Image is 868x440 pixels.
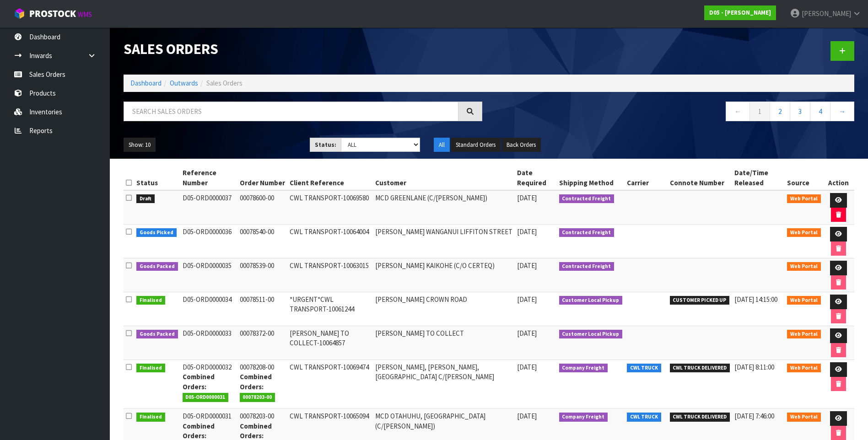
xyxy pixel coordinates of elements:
span: 00078203-00 [240,393,275,402]
small: WMS [78,10,92,19]
th: Customer [373,166,515,190]
th: Source [785,166,823,190]
span: Goods Packed [136,330,178,339]
span: CWL TRUCK [627,364,661,373]
td: D05-ORD0000032 [180,360,237,409]
span: Contracted Freight [559,228,615,237]
td: [PERSON_NAME] TO COLLECT [373,326,515,360]
td: D05-ORD0000034 [180,292,237,326]
a: Dashboard [130,79,162,87]
span: Goods Packed [136,262,178,271]
span: CWL TRUCK [627,413,661,422]
td: CWL TRANSPORT-10064004 [287,225,372,258]
span: Web Portal [787,194,821,204]
th: Carrier [625,166,668,190]
td: 00078539-00 [237,258,288,292]
td: D05-ORD0000036 [180,225,237,258]
strong: Combined Orders: [183,422,215,440]
span: Draft [136,194,155,204]
span: [DATE] [517,261,537,270]
td: MCD GREENLANE (C/[PERSON_NAME]) [373,190,515,225]
span: Company Freight [559,413,608,422]
th: Order Number [237,166,288,190]
span: [DATE] [517,329,537,338]
span: [PERSON_NAME] [802,9,851,18]
span: Web Portal [787,262,821,271]
span: [DATE] 14:15:00 [734,295,777,304]
span: Sales Orders [206,79,243,87]
a: 1 [749,102,770,121]
td: 00078511-00 [237,292,288,326]
span: D05-ORD0000031 [183,393,229,402]
td: 00078600-00 [237,190,288,225]
a: 2 [770,102,790,121]
a: → [830,102,854,121]
span: [DATE] [517,193,537,202]
th: Client Reference [287,166,372,190]
nav: Page navigation [496,102,855,124]
td: 00078372-00 [237,326,288,360]
td: CWL TRANSPORT-10063015 [287,258,372,292]
span: Company Freight [559,364,608,373]
th: Status [134,166,180,190]
td: [PERSON_NAME] WANGANUI LIFFITON STREET [373,225,515,258]
img: cube-alt.png [14,8,25,19]
span: Finalised [136,413,165,422]
td: [PERSON_NAME] KAIKOHE (C/O CERTEQ) [373,258,515,292]
td: *URGENT*CWL TRANSPORT-10061244 [287,292,372,326]
td: [PERSON_NAME], [PERSON_NAME], [GEOGRAPHIC_DATA] C/[PERSON_NAME] [373,360,515,409]
span: Goods Picked [136,228,177,237]
td: CWL TRANSPORT-10069580 [287,190,372,225]
span: CUSTOMER PICKED UP [670,296,730,305]
a: ← [726,102,750,121]
span: [DATE] [517,227,537,236]
td: 00078540-00 [237,225,288,258]
span: CWL TRUCK DELIVERED [670,413,730,422]
td: 00078208-00 [237,360,288,409]
th: Connote Number [668,166,733,190]
span: CWL TRUCK DELIVERED [670,364,730,373]
span: [DATE] 8:11:00 [734,363,774,371]
span: Web Portal [787,330,821,339]
th: Date/Time Released [732,166,785,190]
span: [DATE] [517,295,537,304]
span: Web Portal [787,296,821,305]
td: D05-ORD0000037 [180,190,237,225]
strong: Status: [315,141,336,149]
span: Contracted Freight [559,194,615,204]
td: CWL TRANSPORT-10069474 [287,360,372,409]
a: Outwards [170,79,198,87]
span: Customer Local Pickup [559,330,623,339]
span: [DATE] [517,363,537,371]
button: Show: 10 [124,138,156,152]
span: Customer Local Pickup [559,296,623,305]
button: Back Orders [501,138,541,152]
td: [PERSON_NAME] CROWN ROAD [373,292,515,326]
span: [DATE] [517,412,537,420]
th: Action [823,166,854,190]
span: Contracted Freight [559,262,615,271]
a: 4 [810,102,830,121]
strong: Combined Orders: [183,372,215,391]
span: Finalised [136,296,165,305]
span: ProStock [29,8,76,20]
h1: Sales Orders [124,41,482,57]
th: Shipping Method [557,166,625,190]
th: Date Required [515,166,556,190]
button: All [434,138,450,152]
a: 3 [790,102,810,121]
span: Web Portal [787,228,821,237]
button: Standard Orders [451,138,501,152]
span: Web Portal [787,413,821,422]
span: [DATE] 7:46:00 [734,412,774,420]
strong: Combined Orders: [240,422,272,440]
td: D05-ORD0000033 [180,326,237,360]
span: Web Portal [787,364,821,373]
input: Search sales orders [124,102,458,121]
td: [PERSON_NAME] TO COLLECT-10064857 [287,326,372,360]
strong: D05 - [PERSON_NAME] [709,9,771,16]
td: D05-ORD0000035 [180,258,237,292]
span: Finalised [136,364,165,373]
strong: Combined Orders: [240,372,272,391]
th: Reference Number [180,166,237,190]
